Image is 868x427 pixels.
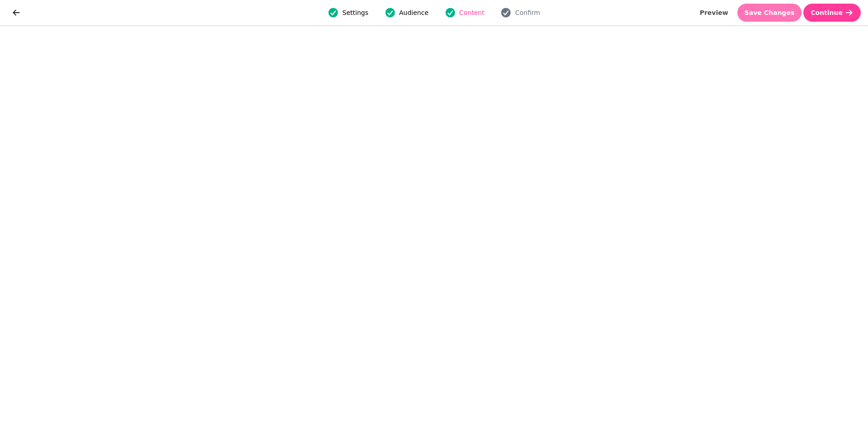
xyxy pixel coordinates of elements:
span: Content [459,8,485,17]
span: Confirm [515,8,540,17]
span: Preview [700,9,728,16]
span: Settings [342,8,368,17]
button: go back [7,4,25,22]
button: Save Changes [737,4,802,22]
span: Continue [811,9,843,16]
button: Preview [693,4,736,22]
button: Continue [803,4,861,22]
span: Audience [399,8,429,17]
span: Save Changes [745,9,795,16]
